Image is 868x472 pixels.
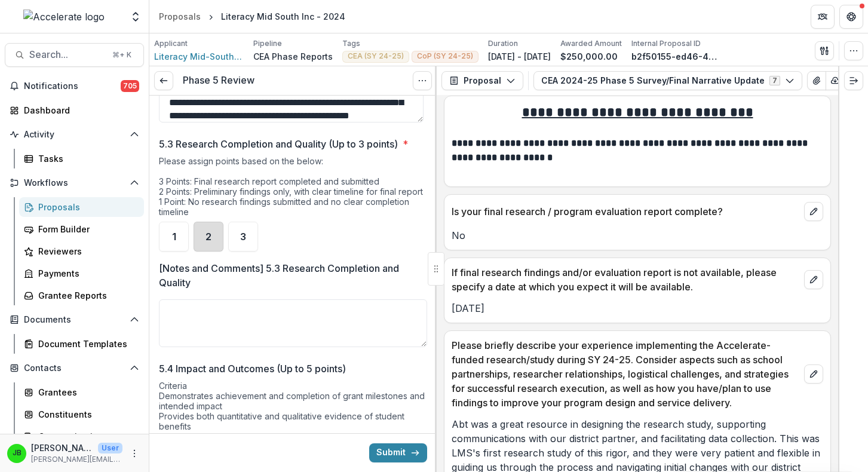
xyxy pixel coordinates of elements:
[5,43,144,67] button: Search...
[127,5,144,29] button: Open entity switcher
[631,38,701,49] p: Internal Proposal ID
[452,338,799,410] p: Please briefly describe your experience implementing the Accelerate-funded research/study during ...
[38,245,134,258] div: Reviewers
[221,10,345,23] div: Literacy Mid South Inc - 2024
[19,197,144,217] a: Proposals
[154,38,188,49] p: Applicant
[159,137,398,151] p: 5.3 Research Completion and Quality (Up to 3 points)
[206,232,211,241] span: 2
[807,71,826,90] button: View Attached Files
[19,219,144,239] a: Form Builder
[183,75,254,86] h3: Phase 5 Review
[38,267,134,280] div: Payments
[29,49,105,60] span: Search...
[38,152,134,165] div: Tasks
[24,178,125,188] span: Workflows
[154,8,206,25] a: Proposals
[811,5,835,29] button: Partners
[5,358,144,378] button: Open Contacts
[5,125,144,144] button: Open Activity
[488,38,518,49] p: Duration
[5,310,144,329] button: Open Documents
[560,50,618,63] p: $250,000.00
[253,50,333,63] p: CEA Phase Reports
[342,38,360,49] p: Tags
[38,223,134,235] div: Form Builder
[24,363,125,373] span: Contacts
[369,443,427,462] button: Submit
[452,228,823,243] p: No
[19,263,144,283] a: Payments
[24,130,125,140] span: Activity
[417,52,473,60] span: CoP (SY 24-25)
[452,204,799,219] p: Is your final research / program evaluation report complete?
[159,361,346,376] p: 5.4 Impact and Outcomes (Up to 5 points)
[31,442,93,454] p: [PERSON_NAME]
[159,10,201,23] div: Proposals
[159,156,427,222] div: Please assign points based on the below: 3 Points: Final research report completed and submitted ...
[560,38,622,49] p: Awarded Amount
[804,364,823,384] button: edit
[23,10,105,24] img: Accelerate logo
[19,427,144,446] a: Communications
[452,301,823,315] p: [DATE]
[24,315,125,325] span: Documents
[38,338,134,350] div: Document Templates
[413,71,432,90] button: Options
[19,404,144,424] a: Constituents
[19,149,144,168] a: Tasks
[839,5,863,29] button: Get Help
[24,104,134,117] div: Dashboard
[24,81,121,91] span: Notifications
[240,232,246,241] span: 3
[38,201,134,213] div: Proposals
[13,449,22,457] div: Jennifer Bronson
[31,454,122,465] p: [PERSON_NAME][EMAIL_ADDRESS][PERSON_NAME][DOMAIN_NAME]
[804,202,823,221] button: edit
[121,80,139,92] span: 705
[441,71,523,90] button: Proposal
[19,382,144,402] a: Grantees
[154,50,244,63] a: Literacy Mid-South, Inc.
[38,289,134,302] div: Grantee Reports
[5,76,144,96] button: Notifications705
[844,71,863,90] button: Expand right
[348,52,404,60] span: CEA (SY 24-25)
[253,38,282,49] p: Pipeline
[38,386,134,399] div: Grantees
[19,241,144,261] a: Reviewers
[159,261,420,290] p: [Notes and Comments] 5.3 Research Completion and Quality
[488,50,551,63] p: [DATE] - [DATE]
[631,50,721,63] p: b2f50155-ed46-4ab9-8f96-1b07214987c8
[127,446,142,461] button: More
[172,232,176,241] span: 1
[452,265,799,294] p: If final research findings and/or evaluation report is not available, please specify a date at wh...
[154,8,350,25] nav: breadcrumb
[19,286,144,305] a: Grantee Reports
[98,443,122,453] p: User
[804,270,823,289] button: edit
[19,334,144,354] a: Document Templates
[5,100,144,120] a: Dashboard
[533,71,802,90] button: CEA 2024-25 Phase 5 Survey/Final Narrative Update7
[38,408,134,421] div: Constituents
[38,430,134,443] div: Communications
[5,173,144,192] button: Open Workflows
[110,48,134,62] div: ⌘ + K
